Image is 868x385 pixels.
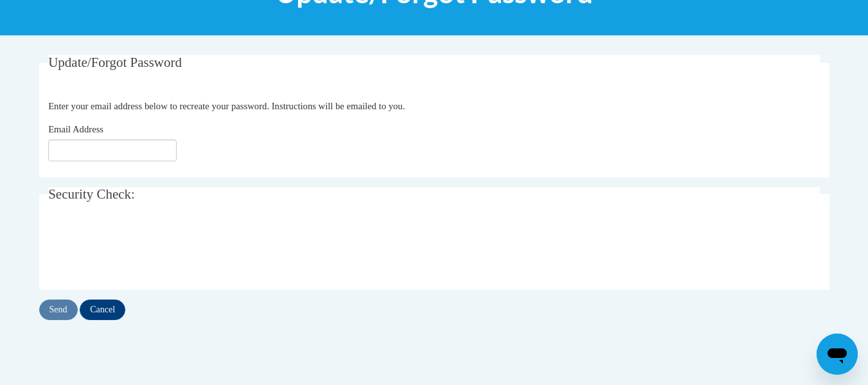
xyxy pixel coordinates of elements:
span: Update/Forgot Password [48,55,182,70]
iframe: reCAPTCHA [48,224,244,274]
span: Enter your email address below to recreate your password. Instructions will be emailed to you. [48,101,405,111]
span: Security Check: [48,186,135,202]
input: Cancel [80,300,125,320]
input: Email [48,139,177,161]
iframe: Button to launch messaging window [817,334,858,375]
span: Email Address [48,124,103,134]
